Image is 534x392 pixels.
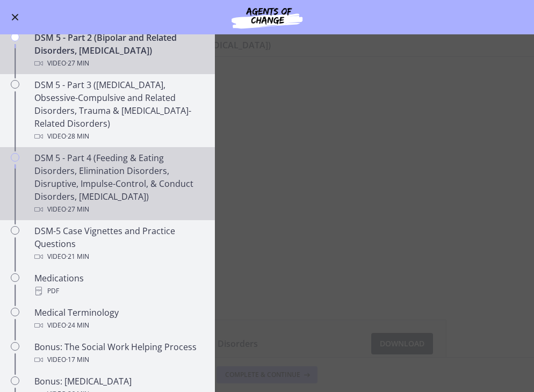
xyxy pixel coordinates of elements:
div: Video [34,353,202,366]
span: · 28 min [66,130,89,143]
span: · 17 min [66,353,89,366]
div: Video [34,203,202,216]
img: Agents of Change [203,4,331,30]
div: Video [34,57,202,70]
div: Video [34,319,202,332]
div: Video [34,250,202,263]
span: · 27 min [66,203,89,216]
span: · 27 min [66,57,89,70]
div: Video [34,130,202,143]
div: PDF [34,285,202,297]
div: DSM 5 - Part 2 (Bipolar and Related Disorders, [MEDICAL_DATA]) [34,31,202,70]
span: · 24 min [66,319,89,332]
div: Bonus: The Social Work Helping Process [34,340,202,366]
div: DSM 5 - Part 3 ([MEDICAL_DATA], Obsessive-Compulsive and Related Disorders, Trauma & [MEDICAL_DAT... [34,78,202,143]
div: Medications [34,272,202,297]
div: DSM 5 - Part 4 (Feeding & Eating Disorders, Elimination Disorders, Disruptive, Impulse-Control, &... [34,151,202,216]
span: · 21 min [66,250,89,263]
div: Medical Terminology [34,306,202,332]
button: Enable menu [9,11,21,24]
div: DSM-5 Case Vignettes and Practice Questions [34,224,202,263]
